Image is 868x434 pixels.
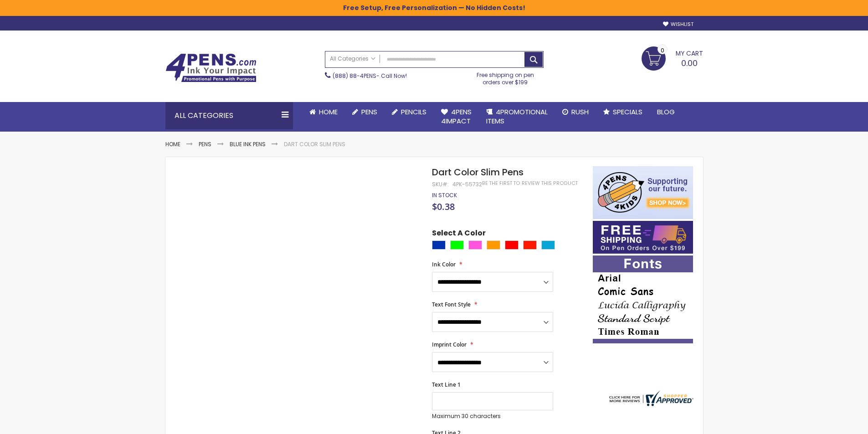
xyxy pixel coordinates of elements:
p: Maximum 30 characters [432,413,553,420]
a: 0.00 0 [642,46,703,69]
div: Lime Green [450,240,464,250]
div: Red [505,240,519,250]
div: Availability [432,192,457,199]
a: Home [165,140,180,148]
a: 4pens.com certificate URL [607,400,693,408]
span: Home [319,107,338,117]
span: 4PROMOTIONAL ITEMS [486,107,548,126]
a: Pens [199,140,211,148]
a: (888) 88-4PENS [333,72,376,80]
div: Blue [432,240,446,250]
span: All Categories [330,55,375,62]
span: Text Line 1 [432,381,461,388]
span: Select A Color [432,228,486,240]
a: Rush [555,102,596,122]
div: Pink [468,240,482,250]
div: Bright Red [523,240,537,250]
a: Home [302,102,345,122]
a: Pens [345,102,385,122]
span: $0.38 [432,200,455,213]
img: Free shipping on orders over $199 [593,221,693,254]
img: 4pens.com widget logo [607,391,693,406]
a: Blog [650,102,682,122]
div: 4pk-55732 [452,181,482,188]
a: Pencils [385,102,434,122]
span: 0 [661,46,664,55]
span: - Call Now! [333,72,407,80]
span: Blog [657,107,675,117]
a: Specials [596,102,650,122]
a: 4Pens4impact [434,102,479,132]
span: Pens [361,107,377,117]
a: Be the first to review this product [482,180,578,187]
img: 4Pens Custom Pens and Promotional Products [165,53,257,82]
span: Imprint Color [432,341,467,348]
a: Wishlist [663,21,693,28]
div: Orange [487,240,500,250]
strong: SKU [432,180,449,188]
div: Turquoise [541,240,555,250]
span: Text Font Style [432,301,471,308]
a: All Categories [325,51,380,66]
img: 4pens 4 kids [593,166,693,219]
img: font-personalization-examples [593,255,693,343]
span: 4Pens 4impact [441,107,472,126]
span: Pencils [401,107,426,117]
span: Rush [571,107,589,117]
span: 0.00 [681,57,698,69]
span: Dart Color Slim Pens [432,166,524,179]
span: Ink Color [432,260,456,268]
div: Free shipping on pen orders over $199 [467,68,544,86]
span: In stock [432,191,457,199]
a: 4PROMOTIONALITEMS [479,102,555,132]
li: Dart Color Slim Pens [284,141,345,148]
span: Specials [613,107,642,117]
a: Blue ink Pens [230,140,266,148]
div: All Categories [165,102,293,129]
